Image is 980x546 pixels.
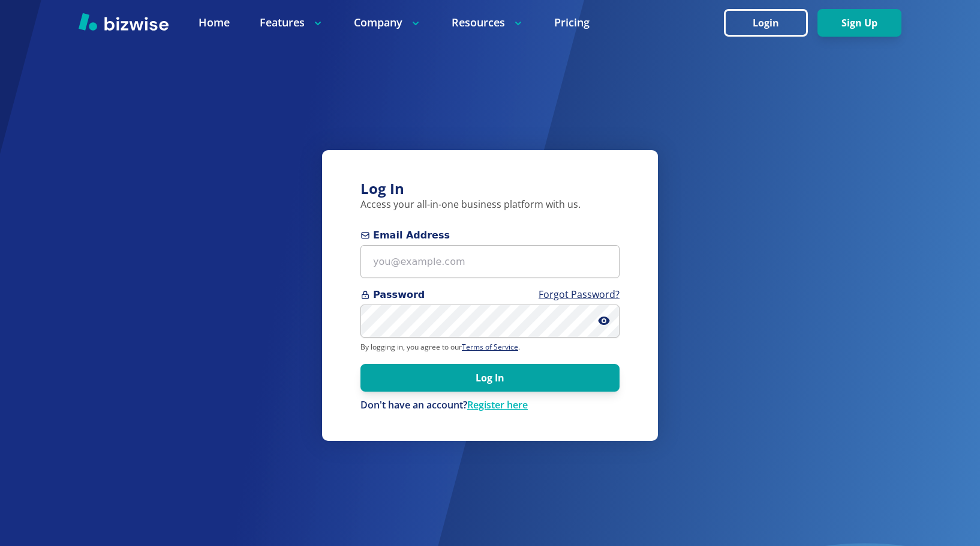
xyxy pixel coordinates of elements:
span: Password [360,288,620,302]
a: Sign Up [817,17,901,29]
button: Sign Up [817,9,901,37]
p: Features [260,15,324,30]
div: Don't have an account?Register here [360,399,620,412]
p: By logging in, you agree to our . [360,342,620,352]
p: Don't have an account? [360,399,620,412]
p: Company [354,15,422,30]
img: Bizwise Logo [79,13,169,31]
input: you@example.com [360,245,620,278]
p: Resources [452,15,524,30]
a: Terms of Service [462,342,518,352]
button: Log In [360,364,620,392]
a: Home [199,15,230,30]
a: Pricing [554,15,590,30]
span: Email Address [360,228,620,243]
h3: Log In [360,179,620,199]
a: Register here [467,398,528,411]
a: Forgot Password? [539,288,620,301]
p: Access your all-in-one business platform with us. [360,198,620,211]
a: Login [724,17,817,29]
button: Login [724,9,808,37]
